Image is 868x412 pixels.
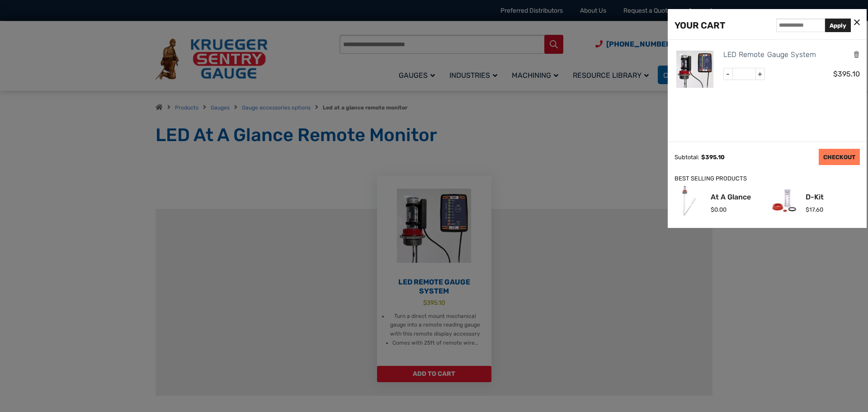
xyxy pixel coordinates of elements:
span: $ [711,206,714,213]
button: Apply [825,19,851,32]
span: $ [806,206,809,213]
div: Subtotal: [675,154,699,161]
span: 395.10 [701,154,725,161]
div: BEST SELLING PRODUCTS [675,174,860,184]
span: 17.60 [806,206,823,213]
span: 395.10 [833,70,860,78]
div: YOUR CART [675,18,725,33]
span: $ [701,154,705,161]
a: D-Kit [806,194,824,201]
img: LED Remote Gauge System [675,49,715,90]
a: LED Remote Gauge System [723,49,816,61]
img: At A Glance [675,186,704,215]
a: CHECKOUT [819,149,860,165]
a: Remove this item [853,50,860,59]
span: + [755,68,764,80]
a: At A Glance [711,194,751,201]
img: D-Kit [769,186,799,215]
span: - [724,68,733,80]
span: 0.00 [711,206,726,213]
span: $ [833,70,838,78]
